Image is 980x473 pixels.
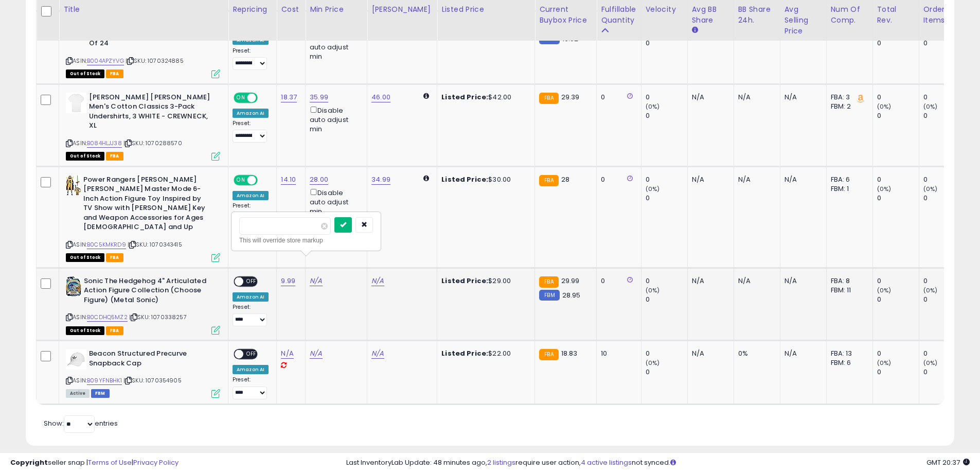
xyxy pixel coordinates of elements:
b: Listed Price: [441,92,488,102]
span: OFF [256,176,273,184]
span: FBA [106,326,123,335]
div: Disable auto adjust min [310,187,359,217]
div: Preset: [233,376,269,399]
span: | SKU: 1070324885 [126,57,184,65]
small: Avg BB Share. [692,26,698,35]
span: | SKU: 1070288570 [123,139,182,147]
div: Ordered Items [923,4,961,26]
div: Repricing [233,4,272,15]
div: BB Share 24h. [738,4,776,26]
b: Listed Price: [441,348,488,358]
div: FBM: 6 [831,358,865,367]
div: 0 [646,175,687,184]
div: N/A [785,276,818,286]
b: Listed Price: [441,276,488,286]
div: FBM: 11 [831,286,865,295]
div: FBA: 3 [831,93,865,102]
span: | SKU: 1070343415 [128,240,182,249]
div: 0 [923,93,965,102]
div: Preset: [233,120,269,143]
span: 19.52 [562,34,579,44]
img: 41nYm56LgFL._SL40_.jpg [66,175,81,196]
div: 0 [646,194,687,203]
small: (0%) [646,102,660,111]
a: Privacy Policy [133,458,179,467]
img: 212vDzflVIL._SL40_.jpg [66,93,86,113]
span: 28 [561,174,569,184]
div: 0 [646,93,687,102]
small: (0%) [923,359,938,367]
small: FBM [539,290,559,301]
a: N/A [310,348,322,359]
div: ASIN: [66,175,220,261]
span: FBM [91,389,110,398]
b: Listed Price: [441,174,488,184]
a: N/A [281,348,293,359]
div: [PERSON_NAME] [371,4,433,15]
div: $30.00 [441,175,527,184]
span: 2025-10-9 20:37 GMT [926,458,970,467]
div: Amazon AI [233,292,269,302]
span: 29.99 [561,276,580,286]
div: N/A [785,349,818,358]
span: | SKU: 1070338257 [129,313,187,321]
div: FBA: 6 [831,175,865,184]
a: 9.99 [281,276,295,286]
div: 0 [646,39,687,48]
div: Avg Selling Price [785,4,822,37]
small: FBA [539,93,558,104]
div: $29.00 [441,276,527,286]
div: 0 [646,349,687,358]
div: 0 [923,349,965,358]
div: Amazon AI [233,109,269,118]
a: N/A [371,348,384,359]
div: N/A [692,175,726,184]
a: 46.00 [371,92,390,102]
small: (0%) [923,286,938,294]
div: seller snap | | [10,458,179,468]
div: 0 [923,276,965,286]
div: N/A [692,276,726,286]
span: | SKU: 1070354905 [123,376,182,384]
span: ON [235,176,247,184]
small: (0%) [877,286,892,294]
div: 0 [646,295,687,304]
div: N/A [692,349,726,358]
strong: Copyright [10,458,48,467]
a: B004APZYVG [87,57,124,65]
small: (0%) [646,359,660,367]
a: B0CDHQ5MZ2 [87,313,128,322]
span: All listings currently available for purchase on Amazon [66,389,90,398]
div: 0 [877,111,919,120]
img: 5180HjA5wHL._SL40_.jpg [66,276,81,297]
div: Total Rev. [877,4,915,26]
div: 0 [601,93,633,102]
div: 0 [923,39,965,48]
div: 0 [877,194,919,203]
span: All listings that are currently out of stock and unavailable for purchase on Amazon [66,253,104,262]
a: N/A [371,276,384,286]
i: Calculated using Dynamic Max Price. [423,175,429,182]
div: This will override store markup [239,235,373,246]
a: 14.10 [281,174,296,185]
small: (0%) [877,185,892,193]
div: ASIN: [66,276,220,334]
div: N/A [738,93,772,102]
small: FBA [539,276,558,288]
div: N/A [785,175,818,184]
div: Disable auto adjust min [310,104,359,134]
div: 0 [923,111,965,120]
div: 0 [877,93,919,102]
small: FBA [539,175,558,186]
div: Listed Price [441,4,530,15]
span: ON [235,93,247,102]
a: 35.99 [310,92,328,102]
div: Fulfillable Quantity [601,4,636,26]
a: B0C5KMKRD9 [87,240,126,249]
span: OFF [243,350,260,359]
div: FBA: 13 [831,349,865,358]
div: 0 [601,175,633,184]
div: Preset: [233,202,269,225]
div: Disable auto adjust min [310,32,359,62]
i: Calculated using Dynamic Max Price. [423,93,429,99]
